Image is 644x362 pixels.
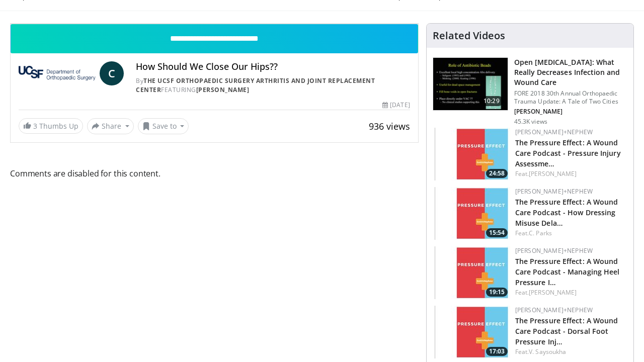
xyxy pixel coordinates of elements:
[515,256,620,287] a: The Pressure Effect: A Wound Care Podcast - Managing Heel Pressure I…
[514,57,627,87] h3: Open [MEDICAL_DATA]: What Really Decreases Infection and Wound Care
[515,128,593,136] a: [PERSON_NAME]+Nephew
[11,24,418,24] video-js: Video Player
[369,120,410,132] span: 936 views
[138,118,189,134] button: Save to
[433,57,627,126] a: 10:29 Open [MEDICAL_DATA]: What Really Decreases Infection and Wound Care FORE 2018 30th Annual O...
[515,288,625,297] div: Feat.
[435,187,510,240] img: 61e02083-5525-4adc-9284-c4ef5d0bd3c4.150x105_q85_crop-smart_upscale.jpg
[515,138,621,168] a: The Pressure Effect: A Wound Care Podcast - Pressure Injury Assessme…
[435,246,510,299] a: 19:15
[196,85,250,94] a: [PERSON_NAME]
[486,347,508,356] span: 17:03
[515,306,593,314] a: [PERSON_NAME]+Nephew
[87,118,134,134] button: Share
[514,89,627,106] p: FORE 2018 30th Annual Orthopaedic Trauma Update: A Tale of Two Cities
[529,229,552,237] a: C. Parks
[10,167,419,180] span: Comments are disabled for this content.
[33,121,37,131] span: 3
[515,187,593,196] a: [PERSON_NAME]+Nephew
[435,306,510,358] a: 17:03
[136,76,410,95] div: By FEATURING
[515,246,593,255] a: [PERSON_NAME]+Nephew
[515,347,625,356] div: Feat.
[433,30,505,42] h4: Related Videos
[435,246,510,299] img: 60a7b2e5-50df-40c4-868a-521487974819.150x105_q85_crop-smart_upscale.jpg
[486,228,508,237] span: 15:54
[515,169,625,178] div: Feat.
[486,288,508,297] span: 19:15
[514,118,547,126] p: 45.3K views
[382,101,410,110] div: [DATE]
[136,76,375,94] a: The UCSF Orthopaedic Surgery Arthritis and Joint Replacement Center
[529,288,577,297] a: [PERSON_NAME]
[435,128,510,180] a: 24:58
[486,169,508,178] span: 24:58
[529,169,577,178] a: [PERSON_NAME]
[435,128,510,180] img: 2a658e12-bd38-46e9-9f21-8239cc81ed40.150x105_q85_crop-smart_upscale.jpg
[515,229,625,238] div: Feat.
[136,61,410,72] h4: How Should We Close Our Hips??
[435,306,510,358] img: d68379d8-97de-484f-9076-f39c80eee8eb.150x105_q85_crop-smart_upscale.jpg
[19,61,96,85] img: The UCSF Orthopaedic Surgery Arthritis and Joint Replacement Center
[529,347,566,356] a: V. Saysoukha
[515,197,618,228] a: The Pressure Effect: A Wound Care Podcast - How Dressing Misuse Dela…
[435,187,510,240] a: 15:54
[515,316,618,346] a: The Pressure Effect: A Wound Care Podcast - Dorsal Foot Pressure Inj…
[479,96,504,106] span: 10:29
[100,61,124,85] a: C
[514,108,627,116] p: [PERSON_NAME]
[19,118,83,134] a: 3 Thumbs Up
[433,58,508,110] img: ded7be61-cdd8-40fc-98a3-de551fea390e.150x105_q85_crop-smart_upscale.jpg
